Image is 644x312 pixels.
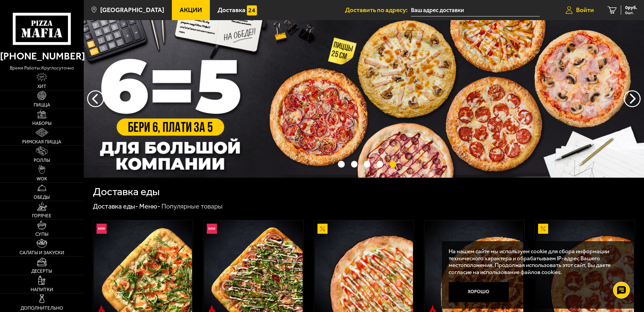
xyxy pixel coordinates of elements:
button: предыдущий [624,90,641,107]
a: Доставка еды- [93,202,138,210]
input: Ваш адрес доставки [411,4,540,16]
button: точки переключения [351,161,357,167]
span: Салаты и закуски [20,251,64,255]
img: Акционный [317,224,328,234]
button: Хорошо [449,282,509,302]
span: Десерты [31,269,52,274]
button: точки переключения [364,161,370,167]
button: точки переключения [390,161,396,167]
button: точки переключения [377,161,383,167]
span: Горячее [32,214,51,218]
img: Новинка [207,224,217,234]
img: 15daf4d41897b9f0e9f617042186c801.svg [247,5,257,15]
span: 0 шт. [625,11,637,15]
div: Популярные товары [161,202,223,211]
img: Новинка [97,224,107,234]
span: [GEOGRAPHIC_DATA] [100,7,164,13]
button: следующий [87,90,104,107]
a: Меню- [139,202,160,210]
button: точки переключения [338,161,344,167]
span: Напитки [31,287,53,292]
span: Пицца [34,103,50,107]
span: Хит [37,84,46,89]
span: Акции [180,7,202,13]
span: Наборы [32,121,51,126]
span: Супы [35,232,48,237]
span: Римская пицца [22,140,61,144]
span: Войти [576,7,594,13]
span: Доставить по адресу: [345,7,411,13]
span: Роллы [34,158,50,163]
span: Доставка [218,7,245,13]
span: 0 руб. [625,5,637,10]
span: Обеды [34,195,50,200]
h1: Доставка еды [93,186,160,197]
p: На нашем сайте мы используем cookie для сбора информации технического характера и обрабатываем IP... [449,248,624,276]
span: WOK [37,177,47,181]
img: Акционный [538,224,548,234]
span: Дополнительно [21,306,63,311]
